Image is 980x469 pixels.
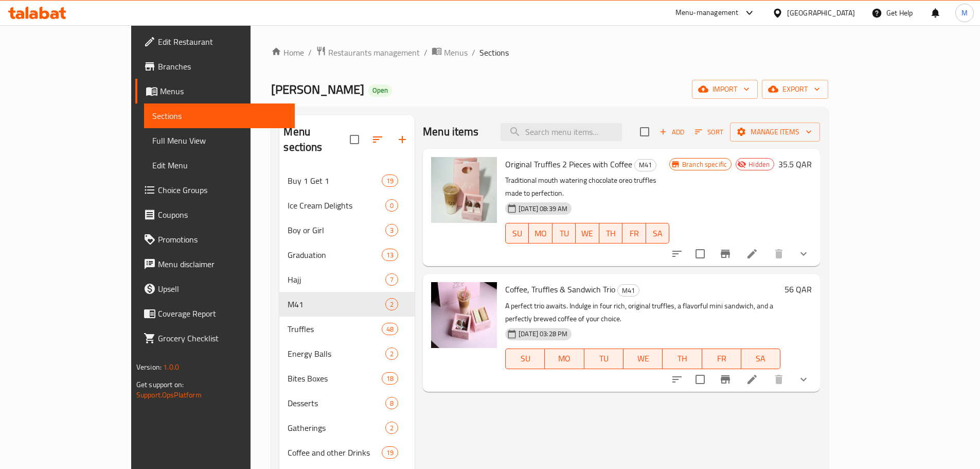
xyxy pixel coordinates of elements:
[158,307,287,320] span: Coverage Report
[692,124,726,140] button: Sort
[514,204,572,214] span: [DATE] 08:39 AM
[288,397,385,409] span: Desserts
[271,78,364,101] span: [PERSON_NAME]
[144,103,295,128] a: Sections
[163,360,179,374] span: 1.0.0
[617,284,639,297] div: M41
[283,124,350,155] h2: Menu sections
[545,349,584,369] button: MO
[472,46,475,59] li: /
[695,126,723,138] span: Sort
[279,292,415,317] div: M412
[510,226,525,241] span: SU
[158,209,287,221] span: Coupons
[505,349,545,369] button: SU
[424,46,427,59] li: /
[741,349,780,369] button: SA
[791,367,816,392] button: show more
[658,126,686,138] span: Add
[158,233,287,246] span: Promotions
[505,174,669,200] p: Traditional mouth watering chocolate oreo truffles made to perfection.
[634,159,656,171] div: M41
[288,224,385,236] span: Boy or Girl
[529,223,552,244] button: MO
[689,369,711,390] span: Select to update
[385,348,398,360] div: items
[432,46,468,59] a: Menus
[791,241,816,266] button: show more
[702,349,741,369] button: FR
[279,193,415,218] div: Ice Cream Delights0
[444,46,468,59] span: Menus
[505,300,780,325] p: A perfect trio awaits. Indulge in four rich, original truffles, a flavorful mini sandwich, and a ...
[713,367,738,392] button: Branch-specific-item
[344,129,365,150] span: Select all sections
[623,349,663,369] button: WE
[505,157,632,172] span: Original Truffles 2 Pieces with Coffee
[279,391,415,415] div: Desserts8
[135,54,295,79] a: Branches
[797,373,810,386] svg: Show Choices
[382,446,398,459] div: items
[158,60,287,73] span: Branches
[382,323,398,335] div: items
[135,79,295,103] a: Menus
[778,157,812,171] h6: 35.5 QAR
[700,83,750,96] span: import
[382,324,398,334] span: 48
[158,36,287,48] span: Edit Restaurant
[622,223,646,244] button: FR
[431,282,497,348] img: Coffee, Truffles & Sandwich Trio
[288,372,381,385] span: Bites Boxes
[533,226,548,241] span: MO
[288,446,381,459] span: Coffee and other Drinks
[288,298,385,310] span: M41
[382,448,398,458] span: 19
[738,126,812,138] span: Manage items
[158,332,287,344] span: Grocery Checklist
[767,367,791,392] button: delete
[135,301,295,326] a: Coverage Report
[385,397,398,409] div: items
[770,83,820,96] span: export
[501,123,622,141] input: search
[730,123,820,142] button: Manage items
[549,351,580,366] span: MO
[385,199,398,212] div: items
[288,422,385,434] div: Gatherings
[288,273,385,286] span: Hajj
[368,84,392,97] div: Open
[599,223,622,244] button: TH
[655,124,688,140] button: Add
[584,349,623,369] button: TU
[382,175,398,187] div: items
[655,124,688,140] span: Add item
[510,351,541,366] span: SU
[386,398,398,408] span: 8
[386,201,398,211] span: 0
[136,360,162,374] span: Version:
[505,282,615,297] span: Coffee, Truffles & Sandwich Trio
[746,373,758,386] a: Edit menu item
[135,202,295,227] a: Coupons
[385,422,398,434] div: items
[797,248,810,260] svg: Show Choices
[553,223,576,244] button: TU
[603,226,618,241] span: TH
[423,124,479,140] h2: Menu items
[288,175,381,187] span: Buy 1 Get 1
[479,46,509,59] span: Sections
[382,374,398,384] span: 18
[385,273,398,286] div: items
[431,157,497,223] img: Original Truffles 2 Pieces with Coffee
[288,348,385,360] div: Energy Balls
[634,121,655,143] span: Select section
[144,128,295,153] a: Full Menu View
[665,367,689,392] button: sort-choices
[589,351,619,366] span: TU
[675,7,739,19] div: Menu-management
[308,46,312,59] li: /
